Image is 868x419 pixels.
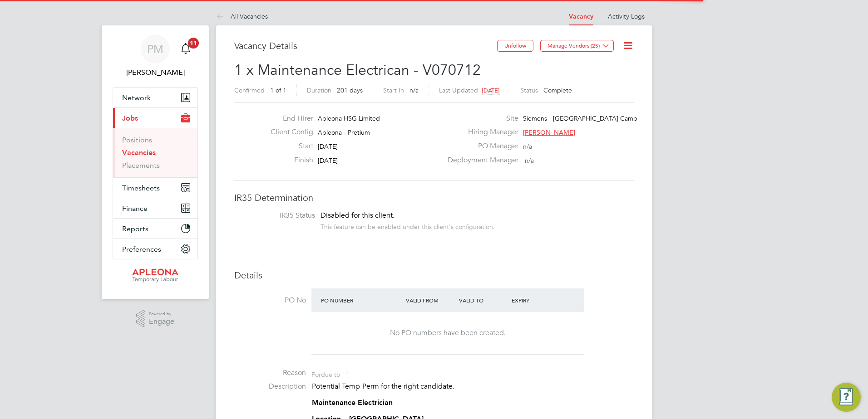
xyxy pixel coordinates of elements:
[243,211,315,220] label: IR35 Status
[832,383,861,412] button: Engage Resource Center
[113,178,197,198] button: Timesheets
[149,310,174,318] span: Powered by
[113,219,197,239] button: Reports
[383,86,404,94] label: Start In
[523,114,656,122] span: Siemens - [GEOGRAPHIC_DATA] Cambuslang
[312,398,393,407] strong: Maintenance Electrician
[122,184,160,192] span: Timesheets
[525,156,534,165] span: n/a
[263,127,313,137] label: Client Config
[523,128,575,136] span: [PERSON_NAME]
[113,108,197,128] button: Jobs
[439,86,478,94] label: Last Updated
[270,86,286,94] span: 1 of 1
[520,86,538,94] label: Status
[122,224,148,233] span: Reports
[523,142,532,151] span: n/a
[263,141,313,151] label: Start
[608,12,645,20] a: Activity Logs
[321,211,395,220] span: Disabled for this client.
[442,114,518,123] label: Site
[404,292,457,308] div: Valid From
[234,296,306,305] label: PO No
[321,328,575,338] div: No PO numbers have been created.
[122,93,151,102] span: Network
[234,192,634,204] h3: IR35 Determination
[509,292,562,308] div: Expiry
[569,13,593,20] a: Vacancy
[318,114,380,122] span: Apleona HSG Limited
[482,87,500,94] span: [DATE]
[318,142,338,151] span: [DATE]
[318,128,370,136] span: Apleona - Pretium
[318,156,338,165] span: [DATE]
[136,310,175,327] a: Powered byEngage
[442,127,518,137] label: Hiring Manager
[319,292,404,308] div: PO Number
[234,61,481,79] span: 1 x Maintenance Electrican - V070712
[540,40,614,52] button: Manage Vendors (25)
[311,368,348,379] div: For due to ""
[216,12,268,20] a: All Vacancies
[234,86,265,94] label: Confirmed
[457,292,510,308] div: Valid To
[442,141,518,151] label: PO Manager
[122,136,152,144] a: Positions
[263,156,313,165] label: Finish
[177,34,195,63] a: 11
[113,239,197,259] button: Preferences
[234,40,497,52] h3: Vacancy Details
[409,86,419,94] span: n/a
[188,38,199,49] span: 11
[113,88,197,107] button: Network
[234,368,306,378] label: Reason
[234,382,306,391] label: Description
[113,128,197,177] div: Jobs
[113,268,198,283] a: Go to home page
[122,114,138,122] span: Jobs
[337,86,363,94] span: 201 days
[122,161,160,170] a: Placements
[113,67,198,78] span: Paul McGarrity
[147,43,163,55] span: PM
[263,114,313,123] label: End Hirer
[307,86,331,94] label: Duration
[149,318,174,326] span: Engage
[132,268,178,283] img: apleona-logo-retina.png
[442,156,518,165] label: Deployment Manager
[113,198,197,218] button: Finance
[321,220,495,231] div: This feature can be enabled under this client's configuration.
[113,34,198,78] a: PM[PERSON_NAME]
[122,245,161,253] span: Preferences
[497,40,533,52] button: Unfollow
[122,204,148,213] span: Finance
[102,25,209,299] nav: Main navigation
[312,382,634,391] p: Potential Temp-Perm for the right candidate.
[543,86,572,94] span: Complete
[234,269,634,281] h3: Details
[122,148,156,157] a: Vacancies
